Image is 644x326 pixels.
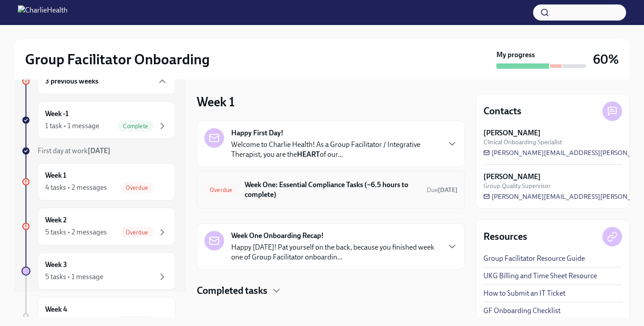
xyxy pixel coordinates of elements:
span: Clinical Onboarding Specialist [483,138,562,146]
h4: Resources [483,230,527,243]
h6: 3 previous weeks [45,76,98,86]
div: 4 tasks • 2 messages [45,183,107,192]
strong: My progress [496,50,535,60]
div: 5 tasks • 2 messages [45,227,107,237]
a: Week -11 task • 1 messageComplete [21,101,175,139]
p: Welcome to Charlie Health! As a Group Facilitator / Integrative Therapist, you are the of our... [231,140,440,159]
span: October 6th, 2025 10:00 [427,186,458,194]
span: Overdue [120,229,153,236]
div: 1 task • 1 message [45,121,99,131]
span: Complete [118,123,153,130]
span: Due [427,186,458,194]
a: Week 25 tasks • 2 messagesOverdue [21,208,175,245]
h6: Week 3 [45,260,67,270]
a: UKG Billing and Time Sheet Resource [483,271,597,281]
h6: Week 2 [45,215,67,225]
h4: Completed tasks [197,284,267,297]
h6: Week 1 [45,171,66,180]
h4: Contacts [483,104,521,118]
a: GF Onboarding Checklist [483,306,560,316]
strong: [DATE] [88,146,110,155]
a: Week 35 tasks • 1 message [21,252,175,290]
h6: Week 4 [45,305,67,314]
span: First day at work [38,146,110,155]
strong: [PERSON_NAME] [483,172,541,182]
a: How to Submit an IT Ticket [483,288,565,298]
a: Week 14 tasks • 2 messagesOverdue [21,163,175,201]
strong: HEART [297,150,320,159]
h2: Group Facilitator Onboarding [25,50,210,68]
div: 3 previous weeks [38,68,175,94]
a: Group Facilitator Resource Guide [483,254,585,263]
span: Overdue [120,184,153,191]
h3: 60% [593,51,619,67]
a: OverdueWeek One: Essential Compliance Tasks (~6.5 hours to complete)Due[DATE] [204,178,458,201]
strong: [DATE] [438,186,458,194]
p: Happy [DATE]! Pat yourself on the back, because you finished week one of Group Facilitator onboar... [231,242,440,262]
strong: Happy First Day! [231,128,284,138]
strong: Week One Onboarding Recap! [231,231,324,241]
span: Group Quality Supervisor [483,182,551,190]
h6: Week -1 [45,109,68,119]
img: CharlieHealth [18,5,68,20]
span: Overdue [204,187,237,193]
div: Completed tasks [197,284,465,297]
h3: Week 1 [197,94,235,110]
strong: [PERSON_NAME] [483,128,541,138]
a: First day at work[DATE] [21,146,175,156]
div: 5 tasks • 1 message [45,272,103,282]
h6: Week One: Essential Compliance Tasks (~6.5 hours to complete) [245,180,419,200]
